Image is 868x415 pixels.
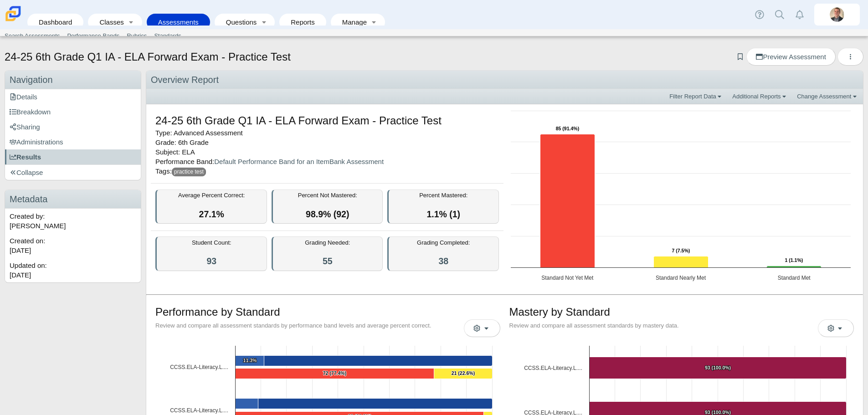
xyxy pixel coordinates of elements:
[5,49,291,65] h1: 24-25 6th Grade Q1 IA - ELA Forward Exam - Practice Test
[236,399,258,409] path: [object Object], 8.960567741935485. Average Percent Correct.
[368,14,380,31] a: Toggle expanded
[785,257,803,263] text: 1 (1.1%)
[5,258,141,282] div: Updated on:
[818,319,854,337] button: More options
[5,119,141,134] a: Sharing
[10,246,31,254] time: Aug 30, 2024 at 9:58 AM
[426,209,460,219] span: 1.1% (1)
[756,53,826,61] span: Preview Assessment
[736,53,745,61] a: Add bookmark
[672,248,690,253] text: 7 (7.5%)
[10,93,37,101] span: Details
[438,256,448,266] a: 38
[506,106,855,288] svg: Interactive chart
[335,14,368,31] a: Manage
[264,356,493,366] path: [object Object], 88.70967741935483. Average Percent Not Correct.
[10,169,43,176] span: Collapse
[434,369,493,379] path: [object Object], 21. Standard Nearly Met.
[155,113,442,128] h1: 24-25 6th Grade Q1 IA - ELA Forward Exam - Practice Test
[704,365,730,370] text: 93 (100.0%)
[730,92,790,101] a: Additional Reports
[387,190,499,224] div: Percent Mastered:
[10,123,40,131] span: Sharing
[5,104,141,119] a: Breakdown
[464,319,500,337] button: More options
[155,190,267,224] div: Average Percent Correct:
[540,134,595,267] path: Standard Not Yet Met, 85. Overall Assessment Performance.
[5,134,141,149] a: Administrations
[506,106,859,288] div: Chart. Highcharts interactive chart.
[667,92,725,101] a: Filter Report Data
[541,275,594,281] text: Standard Not Yet Met
[653,256,708,267] path: Standard Nearly Met, 7. Overall Assessment Performance.
[4,4,23,23] img: Carmen School of Science & Technology
[172,168,206,176] span: practice test
[524,365,582,371] tspan: CCSS.ELA-Literacy.L....
[151,14,205,31] a: Assessments
[206,256,216,266] a: 93
[306,209,349,219] span: 98.9% (92)
[272,236,383,271] div: Grading Needed:
[125,14,138,31] a: Toggle expanded
[5,149,141,164] a: Results
[5,190,141,209] h3: Metadata
[509,322,854,330] div: Review and compare all assessment standards by mastery data.
[214,158,384,165] a: Default Performance Band for an ItemBank Assessment
[5,165,141,180] a: Collapse
[387,236,499,271] div: Grading Completed:
[272,190,383,224] div: Percent Not Mastered:
[746,48,835,66] a: Preview Assessment
[4,17,23,25] a: Carmen School of Science & Technology
[323,370,346,376] text: 72 (77.4%)
[155,236,267,271] div: Student Count:
[10,153,41,161] span: Results
[123,29,150,43] a: Rubrics
[243,358,257,363] text: 11.3%
[777,275,811,281] text: Standard Met
[236,369,434,379] path: [object Object], 72. Standard Not Yet Met.
[10,108,51,116] span: Breakdown
[10,271,31,279] time: Aug 30, 2024 at 9:59 AM
[170,364,228,370] tspan: CCSS.ELA-Literacy.L....
[5,209,141,233] div: Created by: [PERSON_NAME]
[257,14,270,31] a: Toggle expanded
[146,71,863,89] div: Overview Report
[10,75,53,85] span: Navigation
[452,370,475,376] text: 21 (22.6%)
[92,14,124,31] a: Classes
[5,89,141,104] a: Details
[814,4,860,26] a: matt.snyder.lDbRVQ
[5,233,141,258] div: Created on:
[830,7,844,22] img: matt.snyder.lDbRVQ
[150,29,185,43] a: Standards
[655,275,706,281] text: Standard Nearly Met
[63,29,123,43] a: Performance Bands
[589,357,846,379] path: [object Object], 93. Not Mastered.
[236,356,264,366] path: [object Object], 11.290322580645162. Average Percent Correct.
[284,14,322,31] a: Reports
[155,322,500,330] div: Review and compare all assessment standards by performance band levels and average percent correct.
[795,92,861,101] a: Change Assessment
[219,14,257,31] a: Questions
[155,304,280,320] h1: Performance by Standard
[32,14,79,31] a: Dashboard
[258,399,493,409] path: [object Object], 91.03943225806452. Average Percent Not Correct.
[10,138,63,146] span: Administrations
[555,126,579,131] text: 85 (91.4%)
[704,410,730,415] text: 93 (100.0%)
[323,256,333,266] a: 55
[170,407,228,414] tspan: CCSS.ELA-Literacy.L....
[790,5,810,25] a: Alerts
[837,48,863,66] button: More options
[509,304,610,320] h1: Mastery by Standard
[151,106,503,184] dd: Type: Advanced Assessment Grade: 6th Grade Subject: ELA Performance Band: Tags:
[1,29,63,43] a: Search Assessments
[766,266,821,267] path: Standard Met, 1. Overall Assessment Performance.
[524,365,582,371] a: CCSS.ELA-Literacy.L.6.5.a
[170,407,228,414] a: CCSS.ELA-Literacy.L.6.6
[199,209,224,219] span: 27.1%
[170,364,228,370] a: CCSS.ELA-Literacy.L.6.5.a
